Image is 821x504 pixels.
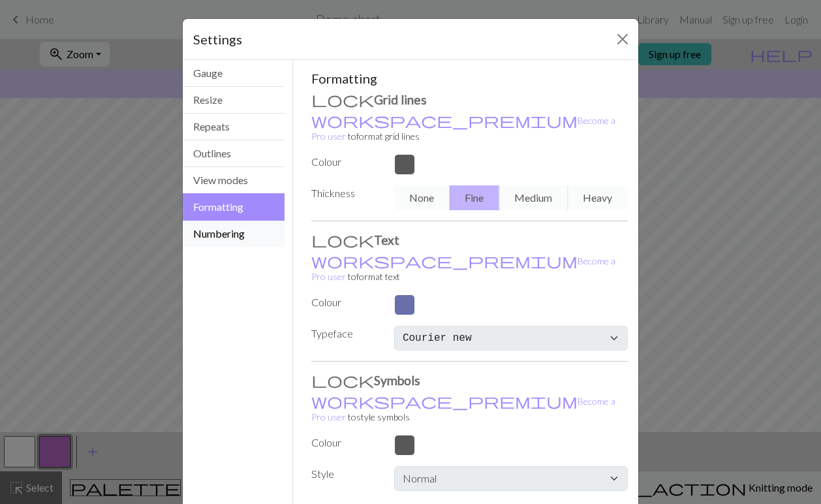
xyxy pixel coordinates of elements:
[311,71,628,86] h5: Formatting
[183,60,285,87] button: Gauge
[303,466,386,486] label: Style
[193,29,242,49] h5: Settings
[311,396,615,422] a: Become a Pro user
[311,251,578,270] span: workspace_premium
[303,435,386,450] label: Colour
[183,140,285,167] button: Outlines
[311,115,615,142] small: to format grid lines
[183,114,285,140] button: Repeats
[311,396,615,422] small: to style symbols
[311,255,615,282] a: Become a Pro user
[311,372,628,388] h3: Symbols
[311,232,628,247] h3: Text
[612,29,633,50] button: Close
[303,294,386,310] label: Colour
[183,193,285,221] button: Formatting
[303,154,386,170] label: Colour
[311,115,615,142] a: Become a Pro user
[303,185,386,205] label: Thickness
[311,111,578,129] span: workspace_premium
[303,326,386,345] label: Typeface
[183,87,285,114] button: Resize
[183,221,285,247] button: Numbering
[311,255,615,282] small: to format text
[183,167,285,194] button: View modes
[311,91,628,107] h3: Grid lines
[311,392,578,410] span: workspace_premium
